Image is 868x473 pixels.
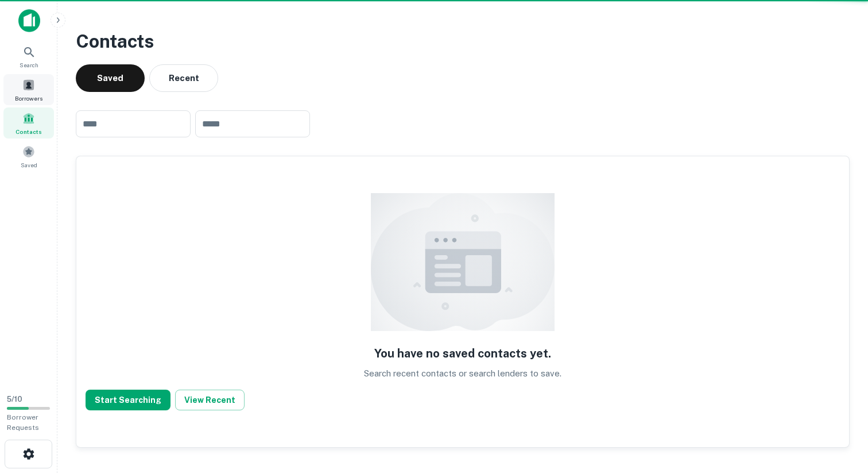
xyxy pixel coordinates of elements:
[175,390,245,410] button: View Recent
[3,74,54,105] a: Borrowers
[374,345,551,362] h5: You have no saved contacts yet.
[3,141,54,172] a: Saved
[76,28,850,55] h3: Contacts
[7,395,22,403] span: 5 / 10
[20,60,38,70] span: Search
[76,64,145,92] button: Saved
[15,94,42,103] span: Borrowers
[18,9,40,32] img: capitalize-icon.png
[86,390,170,410] button: Start Searching
[7,413,39,432] span: Borrower Requests
[149,64,218,92] button: Recent
[3,41,54,72] a: Search
[21,160,37,170] span: Saved
[364,367,561,380] p: Search recent contacts or search lenders to save.
[15,127,42,136] span: Contacts
[371,193,555,331] img: empty content
[3,107,54,139] a: Contacts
